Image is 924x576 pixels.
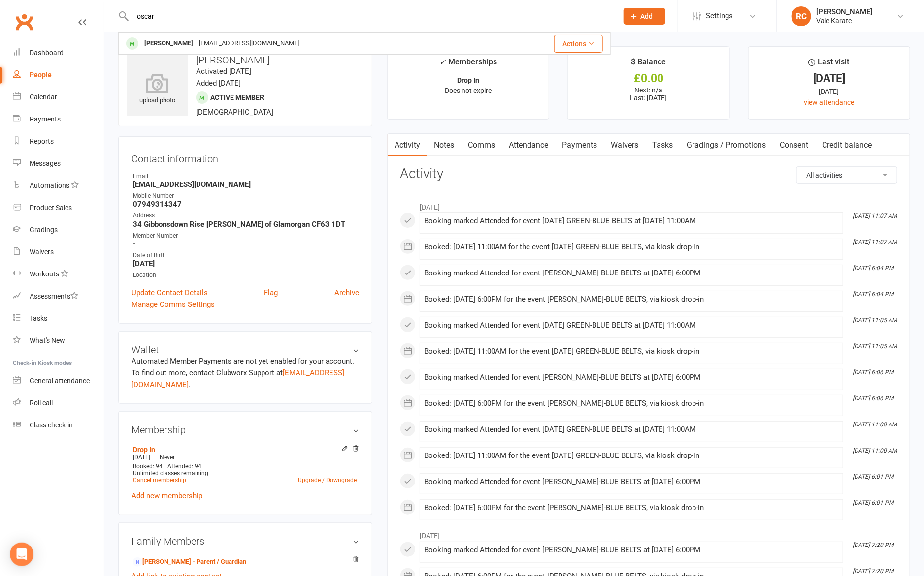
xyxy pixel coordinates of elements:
[196,36,302,51] div: [EMAIL_ADDRESS][DOMAIN_NAME]
[133,463,163,470] span: Booked: 94
[334,287,359,299] a: Archive
[133,231,359,241] div: Member Number
[196,67,251,76] time: Activated [DATE]
[133,180,359,189] strong: [EMAIL_ADDRESS][DOMAIN_NAME]
[424,321,839,330] div: Booking marked Attended for event [DATE] GREEN-BLUE BELTS at [DATE] 11:00AM
[439,56,497,74] div: Memberships
[457,76,479,84] strong: Drop In
[30,336,65,344] div: What's New
[853,369,893,376] i: [DATE] 6:06 PM
[853,395,893,402] i: [DATE] 6:06 PM
[132,344,359,355] h3: Wallet
[853,542,893,548] i: [DATE] 7:20 PM
[424,243,839,251] div: Booked: [DATE] 11:00AM for the event [DATE] GREEN-BLUE BELTS, via kiosk drop-in
[853,212,897,219] i: [DATE] 11:07 AM
[439,58,446,67] i: ✓
[210,93,264,101] span: Active member
[133,211,359,220] div: Address
[132,287,208,299] a: Update Contact Details
[30,314,47,322] div: Tasks
[30,137,54,145] div: Reports
[196,108,273,117] span: [DEMOGRAPHIC_DATA]
[853,291,893,298] i: [DATE] 6:04 PM
[30,93,57,101] div: Calendar
[853,317,897,324] i: [DATE] 11:05 AM
[141,36,196,51] div: [PERSON_NAME]
[132,424,359,435] h3: Membership
[641,12,653,20] span: Add
[13,175,104,197] a: Automations
[424,546,839,554] div: Booking marked Attended for event [PERSON_NAME]-BLUE BELTS at [DATE] 6:00PM
[132,357,354,389] no-payment-system: Automated Member Payments are not yet enabled for your account. To find out more, contact Clubwor...
[554,35,603,53] button: Actions
[133,259,359,268] strong: [DATE]
[133,172,359,181] div: Email
[388,134,427,156] a: Activity
[758,86,901,97] div: [DATE]
[13,285,104,307] a: Assessments
[853,499,893,506] i: [DATE] 6:01 PM
[30,204,72,212] div: Product Sales
[133,220,359,229] strong: 34 Gibbonsdown Rise [PERSON_NAME] of Glamorgan CF63 1DT
[424,399,839,408] div: Booked: [DATE] 6:00PM for the event [PERSON_NAME]-BLUE BELTS, via kiosk drop-in
[13,64,104,86] a: People
[424,504,839,512] div: Booked: [DATE] 6:00PM for the event [PERSON_NAME]-BLUE BELTS, via kiosk drop-in
[133,240,359,248] strong: -
[555,134,604,156] a: Payments
[13,108,104,130] a: Payments
[424,347,839,356] div: Booked: [DATE] 11:00AM for the event [DATE] GREEN-BLUE BELTS, via kiosk drop-in
[30,71,52,79] div: People
[13,263,104,285] a: Workouts
[816,16,872,25] div: Vale Karate
[13,197,104,219] a: Product Sales
[13,152,104,175] a: Messages
[461,134,502,156] a: Comms
[30,226,58,234] div: Gradings
[127,73,188,106] div: upload photo
[30,49,64,57] div: Dashboard
[680,134,773,156] a: Gradings / Promotions
[13,130,104,152] a: Reports
[706,5,733,27] span: Settings
[133,557,246,567] a: [PERSON_NAME] - Parent / Guardian
[131,454,359,461] div: —
[133,191,359,201] div: Mobile Number
[133,470,208,477] span: Unlimited classes remaining
[30,292,78,300] div: Assessments
[30,270,59,278] div: Workouts
[13,307,104,330] a: Tasks
[10,543,33,566] div: Open Intercom Messenger
[160,454,175,461] span: Never
[133,477,186,484] a: Cancel membership
[30,399,53,407] div: Roll call
[400,166,897,182] h3: Activity
[853,343,897,350] i: [DATE] 11:05 AM
[792,6,811,26] div: RC
[804,98,854,106] a: view attendance
[445,87,492,94] span: Does not expire
[298,477,357,484] a: Upgrade / Downgrade
[424,478,839,486] div: Booking marked Attended for event [PERSON_NAME]-BLUE BELTS at [DATE] 6:00PM
[400,525,897,541] li: [DATE]
[30,159,61,167] div: Messages
[577,73,720,84] div: £0.00
[853,421,897,428] i: [DATE] 11:00 AM
[645,134,680,156] a: Tasks
[853,447,897,454] i: [DATE] 11:00 AM
[424,373,839,382] div: Booking marked Attended for event [PERSON_NAME]-BLUE BELTS at [DATE] 6:00PM
[424,269,839,277] div: Booking marked Attended for event [PERSON_NAME]-BLUE BELTS at [DATE] 6:00PM
[577,86,720,102] p: Next: n/a Last: [DATE]
[30,115,61,123] div: Payments
[30,421,73,429] div: Class check-in
[133,446,155,454] a: Drop In
[853,473,893,480] i: [DATE] 6:01 PM
[853,239,897,245] i: [DATE] 11:07 AM
[132,299,215,310] a: Manage Comms Settings
[424,295,839,303] div: Booked: [DATE] 6:00PM for the event [PERSON_NAME]-BLUE BELTS, via kiosk drop-in
[13,219,104,241] a: Gradings
[30,377,90,385] div: General attendance
[758,73,901,84] div: [DATE]
[30,248,54,256] div: Waivers
[604,134,645,156] a: Waivers
[400,197,897,212] li: [DATE]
